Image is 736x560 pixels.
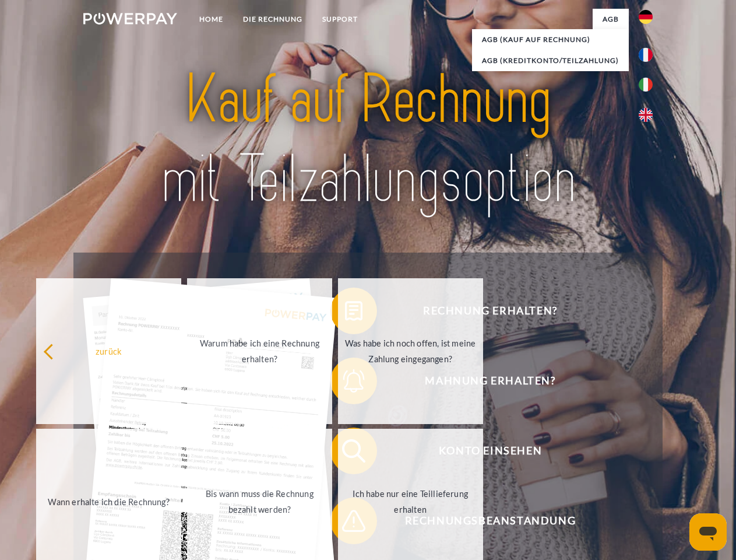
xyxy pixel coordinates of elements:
[345,486,476,517] div: Ich habe nur eine Teillieferung erhalten
[472,50,629,71] a: AGB (Kreditkonto/Teilzahlung)
[689,513,727,551] iframe: Schaltfläche zum Öffnen des Messaging-Fensters
[43,494,174,509] div: Wann erhalte ich die Rechnung?
[194,486,325,517] div: Bis wann muss die Rechnung bezahlt werden?
[639,108,653,122] img: en
[189,9,233,30] a: Home
[83,13,177,24] img: logo-powerpay-white.svg
[194,335,325,367] div: Warum habe ich eine Rechnung erhalten?
[639,78,653,92] img: it
[593,9,629,30] a: agb
[233,9,312,30] a: DIE RECHNUNG
[639,10,653,24] img: de
[639,48,653,62] img: fr
[312,9,368,30] a: SUPPORT
[43,343,174,359] div: zurück
[345,335,476,367] div: Was habe ich noch offen, ist meine Zahlung eingegangen?
[111,56,625,223] img: title-powerpay_de.svg
[338,278,483,424] a: Was habe ich noch offen, ist meine Zahlung eingegangen?
[472,29,629,50] a: AGB (Kauf auf Rechnung)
